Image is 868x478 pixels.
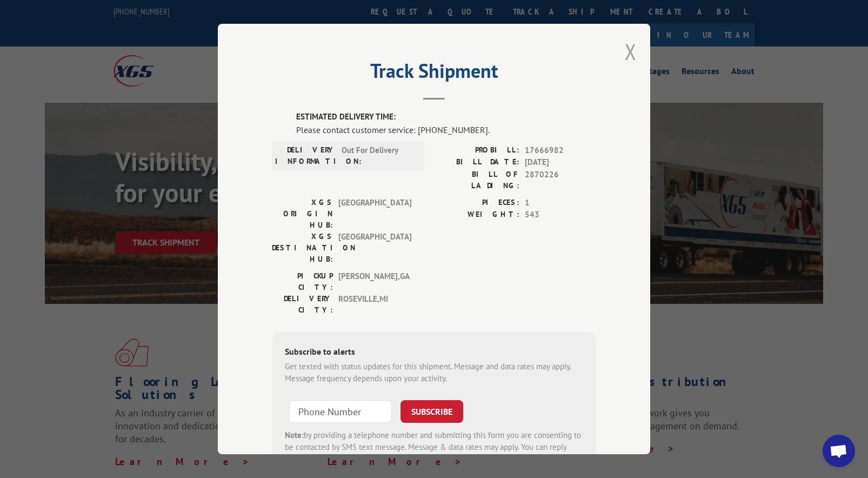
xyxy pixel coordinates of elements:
span: [DATE] [525,156,596,169]
span: [GEOGRAPHIC_DATA] [338,197,411,231]
label: WEIGHT: [434,209,519,221]
span: [PERSON_NAME] , GA [338,270,411,293]
label: ESTIMATED DELIVERY TIME: [296,111,596,123]
label: BILL OF LADING: [434,169,519,191]
label: DELIVERY INFORMATION: [275,144,336,167]
button: Close modal [625,37,637,66]
h2: Track Shipment [272,63,596,84]
div: by providing a telephone number and submitting this form you are consenting to be contacted by SM... [285,429,583,466]
span: [GEOGRAPHIC_DATA] [338,231,411,265]
div: Subscribe to alerts [285,345,583,361]
label: PROBILL: [434,144,519,157]
label: BILL DATE: [434,156,519,169]
label: XGS DESTINATION HUB: [272,231,333,265]
span: ROSEVILLE , MI [338,293,411,316]
strong: Note: [285,430,304,440]
button: SUBSCRIBE [400,400,463,423]
label: XGS ORIGIN HUB: [272,197,333,231]
span: 543 [525,209,596,221]
label: PICKUP CITY: [272,270,333,293]
label: PIECES: [434,197,519,209]
div: Open chat [823,435,855,467]
div: Get texted with status updates for this shipment. Message and data rates may apply. Message frequ... [285,361,583,385]
span: Out For Delivery [342,144,415,167]
div: Please contact customer service: [PHONE_NUMBER]. [296,123,596,136]
label: DELIVERY CITY: [272,293,333,316]
span: 1 [525,197,596,209]
span: 17666982 [525,144,596,157]
input: Phone Number [289,400,392,423]
span: 2870226 [525,169,596,191]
